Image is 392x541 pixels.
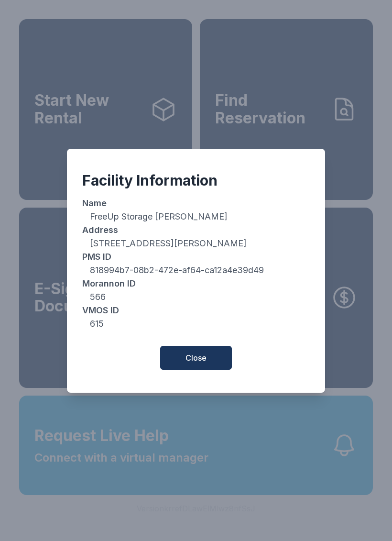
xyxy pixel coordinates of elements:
[82,250,310,264] dt: PMS ID
[82,290,310,304] dd: 566
[185,352,207,364] span: Close
[82,237,310,250] dd: [STREET_ADDRESS][PERSON_NAME]
[82,317,310,331] dd: 615
[82,197,310,210] dt: Name
[82,172,310,189] div: Facility Information
[82,223,310,237] dt: Address
[82,277,310,290] dt: Morannon ID
[82,210,310,223] dd: FreeUp Storage [PERSON_NAME]
[82,264,310,277] dd: 818994b7-08b2-472e-af64-ca12a4e39d49
[82,304,310,317] dt: VMOS ID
